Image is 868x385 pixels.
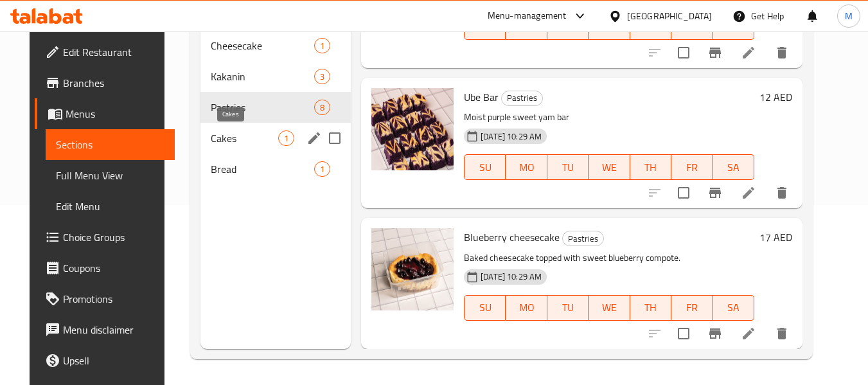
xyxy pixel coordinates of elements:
p: Baked cheesecake topped with sweet blueberry compote. [464,250,754,266]
button: TH [630,295,671,321]
div: Bread1 [200,154,351,184]
button: SA [713,154,754,180]
span: Cakes [211,130,278,146]
span: TU [553,158,583,177]
a: Promotions [35,283,175,314]
span: Blueberry cheesecake [464,228,560,247]
div: Pastries8 [200,92,351,123]
span: Upsell [63,353,164,368]
span: M [845,9,853,23]
span: WE [594,298,624,317]
button: Branch-specific-item [700,318,731,349]
span: TH [635,298,666,317]
span: SA [718,18,749,37]
a: Upsell [35,345,175,376]
span: SA [718,158,749,177]
a: Sections [46,129,175,160]
button: WE [589,154,630,180]
div: Menu-management [488,8,567,24]
div: Pastries [501,91,543,106]
button: delete [766,318,797,349]
span: [DATE] 10:29 AM [475,130,547,143]
div: Pastries [562,231,604,246]
span: 1 [315,163,330,175]
span: Pastries [502,91,542,105]
span: Pastries [563,231,603,246]
button: edit [305,129,324,148]
span: Edit Menu [56,199,164,214]
span: SU [470,298,500,317]
button: delete [766,37,797,68]
span: Select to update [670,320,697,347]
button: Branch-specific-item [700,177,731,208]
span: FR [677,18,707,37]
button: delete [766,177,797,208]
a: Branches [35,67,175,98]
button: FR [671,295,713,321]
span: Choice Groups [63,229,164,245]
button: TH [630,154,671,180]
span: TU [553,18,583,37]
p: Moist purple sweet yam bar [464,109,754,125]
div: [GEOGRAPHIC_DATA] [627,9,712,23]
div: items [314,69,330,84]
button: SA [713,295,754,321]
span: Edit Restaurant [63,44,164,60]
a: Edit menu item [741,45,756,60]
span: SA [718,298,749,317]
h6: 17 AED [759,228,792,246]
span: MO [511,158,542,177]
button: SU [464,295,506,321]
a: Full Menu View [46,160,175,191]
span: WE [594,158,624,177]
span: Pastries [211,100,314,115]
button: FR [671,154,713,180]
span: Sections [56,137,164,152]
span: Branches [63,75,164,91]
span: SU [470,158,500,177]
span: Menu disclaimer [63,322,164,337]
button: MO [506,295,547,321]
span: 8 [315,102,330,114]
span: SU [470,18,500,37]
a: Edit Restaurant [35,37,175,67]
span: Coupons [63,260,164,276]
h6: 12 AED [759,88,792,106]
span: Kakanin [211,69,314,84]
div: Cakes1edit [200,123,351,154]
button: WE [589,295,630,321]
a: Coupons [35,253,175,283]
a: Choice Groups [35,222,175,253]
span: Select to update [670,179,697,206]
button: TU [547,295,589,321]
a: Edit Menu [46,191,175,222]
a: Edit menu item [741,185,756,201]
div: Cheesecake1 [200,30,351,61]
span: Bread [211,161,314,177]
div: items [278,130,294,146]
div: items [314,100,330,115]
span: Cheesecake [211,38,314,53]
button: TU [547,154,589,180]
div: items [314,38,330,53]
span: TH [635,18,666,37]
span: MO [511,298,542,317]
span: Select to update [670,39,697,66]
span: WE [594,18,624,37]
span: Full Menu View [56,168,164,183]
a: Menu disclaimer [35,314,175,345]
nav: Menu sections [200,25,351,190]
img: Ube Bar [371,88,454,170]
span: 3 [315,71,330,83]
span: FR [677,158,707,177]
span: TH [635,158,666,177]
a: Menus [35,98,175,129]
span: FR [677,298,707,317]
span: TU [553,298,583,317]
span: MO [511,18,542,37]
button: MO [506,154,547,180]
div: Kakanin3 [200,61,351,92]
